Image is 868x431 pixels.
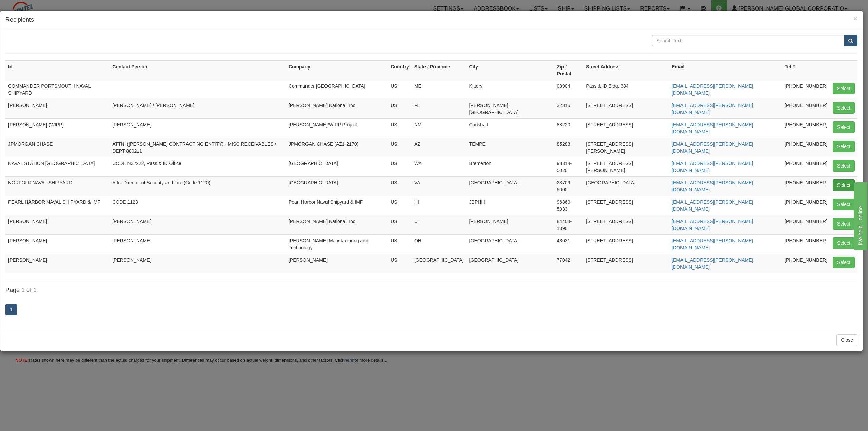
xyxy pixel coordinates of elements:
[467,254,554,273] td: [GEOGRAPHIC_DATA]
[554,234,583,254] td: 43031
[833,160,855,172] button: Select
[669,60,782,80] th: Email
[672,141,753,154] a: [EMAIL_ADDRESS][PERSON_NAME][DOMAIN_NAME]
[110,138,286,157] td: ATTN: ([PERSON_NAME] CONTRACTING ENTITY) - MISC RECEIVABLES / DEPT 880211
[286,138,388,157] td: JPMORGAN CHASE (AZ1-2170)
[672,161,753,173] a: [EMAIL_ADDRESS][PERSON_NAME][DOMAIN_NAME]
[554,80,583,99] td: 03904
[5,254,110,273] td: [PERSON_NAME]
[412,60,467,80] th: State / Province
[5,80,110,99] td: COMMANDER PORTSMOUTH NAVAL SHIPYARD
[853,15,857,22] span: ×
[554,215,583,234] td: 84404-1390
[388,99,412,118] td: US
[782,215,830,234] td: [PHONE_NUMBER]
[110,215,286,234] td: [PERSON_NAME]
[833,83,855,94] button: Select
[782,254,830,273] td: [PHONE_NUMBER]
[852,181,867,250] iframe: chat widget
[388,176,412,196] td: US
[467,60,554,80] th: City
[554,99,583,118] td: 32815
[467,99,554,118] td: [PERSON_NAME][GEOGRAPHIC_DATA]
[782,157,830,176] td: [PHONE_NUMBER]
[583,234,669,254] td: [STREET_ADDRESS]
[286,157,388,176] td: [GEOGRAPHIC_DATA]
[412,118,467,138] td: NM
[5,234,110,254] td: [PERSON_NAME]
[110,157,286,176] td: CODE N32222, Pass & ID Office
[5,215,110,234] td: [PERSON_NAME]
[554,196,583,215] td: 96860-5033
[286,60,388,80] th: Company
[782,176,830,196] td: [PHONE_NUMBER]
[583,80,669,99] td: Pass & ID Bldg. 384
[554,60,583,80] th: Zip / Postal
[554,157,583,176] td: 98314-5020
[833,218,855,230] button: Select
[467,118,554,138] td: Carlsbad
[833,257,855,268] button: Select
[388,196,412,215] td: US
[412,138,467,157] td: AZ
[110,60,286,80] th: Contact Person
[412,234,467,254] td: OH
[672,257,753,270] a: [EMAIL_ADDRESS][PERSON_NAME][DOMAIN_NAME]
[782,196,830,215] td: [PHONE_NUMBER]
[110,176,286,196] td: Attn: Director of Security and Fire (Code 1120)
[286,176,388,196] td: [GEOGRAPHIC_DATA]
[672,199,753,212] a: [EMAIL_ADDRESS][PERSON_NAME][DOMAIN_NAME]
[388,254,412,273] td: US
[672,103,753,115] a: [EMAIL_ADDRESS][PERSON_NAME][DOMAIN_NAME]
[388,60,412,80] th: Country
[782,234,830,254] td: [PHONE_NUMBER]
[5,157,110,176] td: NAVAL STATION [GEOGRAPHIC_DATA]
[5,304,17,315] a: 1
[672,180,753,192] a: [EMAIL_ADDRESS][PERSON_NAME][DOMAIN_NAME]
[833,237,855,249] button: Select
[286,118,388,138] td: [PERSON_NAME]/WIPP Project
[672,122,753,134] a: [EMAIL_ADDRESS][PERSON_NAME][DOMAIN_NAME]
[5,287,857,294] h4: Page 1 of 1
[110,234,286,254] td: [PERSON_NAME]
[467,138,554,157] td: TEMPE
[583,60,669,80] th: Street Address
[388,215,412,234] td: US
[782,118,830,138] td: [PHONE_NUMBER]
[853,15,857,22] button: Close
[286,196,388,215] td: Pearl Harbor Naval Shipyard & IMF
[836,334,857,346] button: Close
[782,99,830,118] td: [PHONE_NUMBER]
[583,254,669,273] td: [STREET_ADDRESS]
[583,157,669,176] td: [STREET_ADDRESS][PERSON_NAME]
[583,196,669,215] td: [STREET_ADDRESS]
[110,196,286,215] td: CODE 1123
[412,196,467,215] td: HI
[286,99,388,118] td: [PERSON_NAME] National, Inc.
[782,80,830,99] td: [PHONE_NUMBER]
[833,141,855,152] button: Select
[583,99,669,118] td: [STREET_ADDRESS]
[412,157,467,176] td: WA
[467,80,554,99] td: Kittery
[412,176,467,196] td: VA
[286,215,388,234] td: [PERSON_NAME] National, Inc.
[388,138,412,157] td: US
[412,254,467,273] td: [GEOGRAPHIC_DATA]
[554,138,583,157] td: 85283
[388,157,412,176] td: US
[5,138,110,157] td: JPMORGAN CHASE
[583,138,669,157] td: [STREET_ADDRESS][PERSON_NAME]
[782,138,830,157] td: [PHONE_NUMBER]
[286,254,388,273] td: [PERSON_NAME]
[583,176,669,196] td: [GEOGRAPHIC_DATA]
[833,121,855,133] button: Select
[5,60,110,80] th: Id
[5,99,110,118] td: [PERSON_NAME]
[554,118,583,138] td: 88220
[5,176,110,196] td: NORFOLK NAVAL SHIPYARD
[467,176,554,196] td: [GEOGRAPHIC_DATA]
[5,4,63,12] div: live help - online
[833,199,855,210] button: Select
[110,99,286,118] td: [PERSON_NAME] / [PERSON_NAME]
